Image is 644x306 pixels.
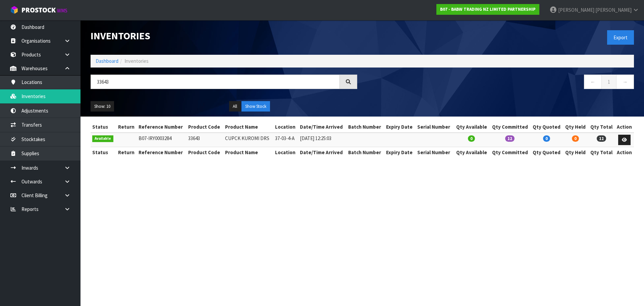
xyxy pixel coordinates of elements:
th: Qty Available [453,147,489,158]
th: Product Name [223,147,273,158]
strong: B07 - BABW TRADING NZ LIMITED PARTNERSHIP [440,6,536,12]
th: Action [614,122,634,132]
td: [DATE] 12:25:03 [298,133,346,147]
th: Product Name [223,122,273,132]
button: All [229,101,241,112]
th: Return [116,147,137,158]
td: CUPCK KUROMI DRS [223,133,273,147]
input: Search inventories [91,75,340,89]
span: ProStock [21,6,56,14]
span: [PERSON_NAME] [595,7,632,13]
th: Serial Number [416,147,453,158]
td: 37-03-4-A [273,133,298,147]
th: Qty Quoted [530,147,563,158]
h1: Inventories [91,30,357,41]
th: Batch Number [346,147,384,158]
small: WMS [57,7,67,14]
img: cube-alt.png [10,6,18,14]
td: 33643 [186,133,223,147]
span: [PERSON_NAME] [558,7,594,13]
th: Reference Number [137,147,187,158]
span: 0 [543,135,550,142]
th: Status [91,122,116,132]
th: Batch Number [346,122,384,132]
button: Show Stock [241,101,270,112]
th: Expiry Date [384,147,416,158]
th: Return [116,122,137,132]
th: Product Code [186,122,223,132]
th: Qty Committed [489,122,530,132]
a: Dashboard [96,58,118,64]
nav: Page navigation [367,75,634,91]
a: → [616,75,634,89]
span: 12 [597,135,606,142]
th: Serial Number [416,122,453,132]
th: Qty Available [453,122,489,132]
td: B07-IRY0003284 [137,133,187,147]
th: Expiry Date [384,122,416,132]
a: ← [584,75,602,89]
span: 0 [572,135,579,142]
button: Show: 10 [91,101,114,112]
th: Status [91,147,116,158]
span: Available [92,135,113,142]
span: Inventories [124,58,149,64]
th: Qty Held [563,122,588,132]
th: Location [273,122,298,132]
th: Qty Total [588,147,615,158]
th: Date/Time Arrived [298,122,346,132]
a: B07 - BABW TRADING NZ LIMITED PARTNERSHIP [436,4,539,15]
th: Location [273,147,298,158]
th: Qty Total [588,122,615,132]
th: Product Code [186,147,223,158]
span: 0 [468,135,475,142]
th: Action [614,147,634,158]
th: Qty Held [563,147,588,158]
button: Export [607,30,634,45]
th: Qty Committed [489,147,530,158]
a: 1 [601,75,616,89]
span: 12 [505,135,515,142]
th: Qty Quoted [530,122,563,132]
th: Date/Time Arrived [298,147,346,158]
th: Reference Number [137,122,187,132]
